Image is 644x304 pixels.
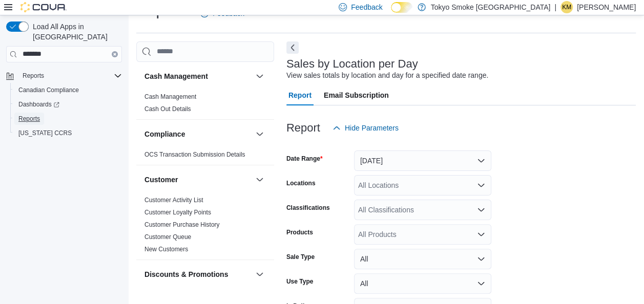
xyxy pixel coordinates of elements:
[20,2,67,12] img: Cova
[136,194,274,259] div: Customer
[18,86,79,94] span: Canadian Compliance
[29,21,122,42] span: Load All Apps in [GEOGRAPHIC_DATA]
[286,155,323,163] label: Date Range
[10,97,126,112] a: Dashboards
[144,151,245,158] a: OCS Transaction Submission Details
[23,72,44,80] span: Reports
[144,196,203,204] span: Customer Activity List
[286,58,418,70] h3: Sales by Location per Day
[144,71,208,81] h3: Cash Management
[144,93,196,101] span: Cash Management
[577,1,636,13] p: [PERSON_NAME]
[144,221,220,229] span: Customer Purchase History
[14,98,64,111] a: Dashboards
[144,129,252,139] button: Compliance
[286,253,315,261] label: Sale Type
[354,273,491,294] button: All
[286,204,330,212] label: Classifications
[351,2,382,12] span: Feedback
[18,115,40,123] span: Reports
[286,122,320,134] h3: Report
[286,41,299,54] button: Next
[10,83,126,97] button: Canadian Compliance
[477,181,485,189] button: Open list of options
[144,93,196,100] a: Cash Management
[254,70,266,82] button: Cash Management
[477,230,485,238] button: Open list of options
[144,233,191,241] span: Customer Queue
[18,70,122,82] span: Reports
[144,197,203,204] a: Customer Activity List
[144,175,252,185] button: Customer
[14,98,122,111] span: Dashboards
[144,150,245,159] span: OCS Transaction Submission Details
[144,175,178,185] h3: Customer
[391,13,391,13] span: Dark Mode
[18,100,59,108] span: Dashboards
[136,148,274,165] div: Compliance
[391,2,412,13] input: Dark Mode
[144,105,191,113] span: Cash Out Details
[112,51,118,57] button: Clear input
[477,206,485,214] button: Open list of options
[144,246,188,253] a: New Customers
[144,269,252,279] button: Discounts & Promotions
[136,91,274,119] div: Cash Management
[14,127,122,139] span: Washington CCRS
[286,179,316,187] label: Locations
[286,228,313,236] label: Products
[254,173,266,186] button: Customer
[144,269,228,279] h3: Discounts & Promotions
[328,118,403,138] button: Hide Parameters
[6,64,122,167] nav: Complex example
[254,268,266,280] button: Discounts & Promotions
[14,113,122,125] span: Reports
[144,129,185,139] h3: Compliance
[562,1,571,13] span: KM
[288,85,311,105] span: Report
[144,233,191,241] a: Customer Queue
[286,70,488,81] div: View sales totals by location and day for a specified date range.
[14,113,44,125] a: Reports
[554,1,556,13] p: |
[345,123,399,133] span: Hide Parameters
[431,1,551,13] p: Tokyo Smoke [GEOGRAPHIC_DATA]
[144,209,211,216] a: Customer Loyalty Points
[286,277,313,286] label: Use Type
[18,70,48,82] button: Reports
[144,105,191,113] a: Cash Out Details
[324,85,389,105] span: Email Subscription
[14,84,83,96] a: Canadian Compliance
[10,112,126,126] button: Reports
[560,1,573,13] div: Krista Maitland
[10,126,126,140] button: [US_STATE] CCRS
[354,249,491,269] button: All
[144,71,252,81] button: Cash Management
[14,84,122,96] span: Canadian Compliance
[144,208,211,216] span: Customer Loyalty Points
[354,150,491,171] button: [DATE]
[144,245,188,253] span: New Customers
[144,221,220,228] a: Customer Purchase History
[254,128,266,140] button: Compliance
[14,127,76,139] a: [US_STATE] CCRS
[2,69,126,83] button: Reports
[18,129,72,137] span: [US_STATE] CCRS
